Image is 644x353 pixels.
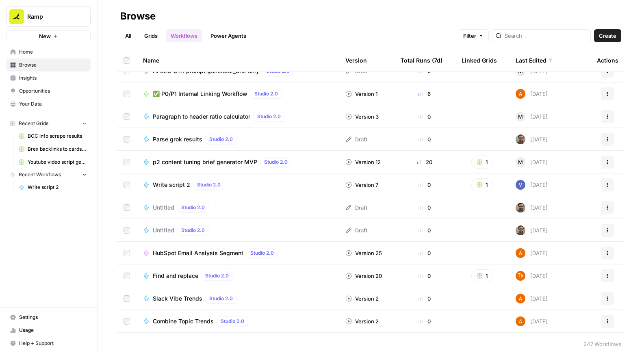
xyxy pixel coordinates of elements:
[143,248,332,258] a: HubSpot Email Analysis SegmentStudio 2.0
[153,295,202,303] span: Slack Vibe Trends
[7,6,91,27] button: Workspace: Ramp
[7,84,91,97] a: Opportunities
[463,32,476,40] span: Filter
[345,226,367,234] div: Draft
[19,340,87,347] span: Help + Support
[401,181,449,189] div: 0
[345,317,379,325] div: Version 2
[516,316,525,326] img: i32oznjerd8hxcycc1k00ct90jt3
[345,113,379,121] div: Version 3
[153,226,174,234] span: Untitled
[7,30,91,42] button: New
[206,29,251,42] a: Power Agents
[345,249,382,257] div: Version 25
[597,49,618,71] div: Actions
[345,295,379,303] div: Version 2
[153,249,243,257] span: HubSpot Email Analysis Segment
[516,271,525,281] img: szi60bu66hjqu9o5fojcby1muiuu
[120,29,136,42] a: All
[197,181,221,188] span: Studio 2.0
[19,74,87,82] span: Insights
[516,89,548,99] div: [DATE]
[345,181,378,189] div: Version 7
[7,337,91,350] button: Help + Support
[401,113,449,121] div: 0
[153,272,198,280] span: Find and replace
[19,100,87,108] span: Your Data
[153,204,174,212] span: Untitled
[181,227,205,234] span: Studio 2.0
[516,316,548,326] div: [DATE]
[153,181,190,189] span: Write script 2
[153,158,257,166] span: p2 content tuning brief generator MVP
[166,29,202,42] a: Workflows
[594,29,621,42] button: Create
[143,294,332,303] a: Slack Vibe TrendsStudio 2.0
[143,271,332,281] a: Find and replaceStudio 2.0
[401,49,442,71] div: Total Runs (7d)
[516,294,525,303] img: i32oznjerd8hxcycc1k00ct90jt3
[401,90,449,98] div: 6
[518,113,523,121] span: M
[143,49,332,71] div: Name
[19,61,87,69] span: Browse
[7,45,91,58] a: Home
[7,324,91,337] a: Usage
[19,87,87,95] span: Opportunities
[401,226,449,234] div: 0
[15,156,91,169] a: Youtube video script generator
[471,269,493,282] button: 1
[583,340,621,348] div: 247 Workflows
[7,117,91,130] button: Recent Grids
[516,157,548,167] div: [DATE]
[19,171,61,178] span: Recent Workflows
[143,157,332,167] a: p2 content tuning brief generator MVPStudio 2.0
[7,58,91,71] a: Browse
[19,327,87,334] span: Usage
[345,158,381,166] div: Version 12
[143,134,332,144] a: Parse grok resultsStudio 2.0
[28,158,87,166] span: Youtube video script generator
[345,49,367,71] div: Version
[516,180,548,190] div: [DATE]
[516,203,548,212] div: [DATE]
[516,225,525,235] img: w3u4o0x674bbhdllp7qjejaf0yui
[143,316,332,326] a: Combine Topic TrendsStudio 2.0
[257,113,281,120] span: Studio 2.0
[505,32,587,40] input: Search
[516,134,525,144] img: w3u4o0x674bbhdllp7qjejaf0yui
[19,120,48,127] span: Recent Grids
[39,32,51,40] span: New
[516,89,525,99] img: i32oznjerd8hxcycc1k00ct90jt3
[516,248,525,258] img: i32oznjerd8hxcycc1k00ct90jt3
[19,314,87,321] span: Settings
[516,134,548,144] div: [DATE]
[209,295,233,302] span: Studio 2.0
[153,113,250,121] span: Paragraph to header ratio calculator
[516,271,548,281] div: [DATE]
[28,145,87,153] span: Brex backlinks to cards page
[516,203,525,212] img: w3u4o0x674bbhdllp7qjejaf0yui
[518,158,523,166] span: M
[401,295,449,303] div: 0
[516,112,548,121] div: [DATE]
[7,71,91,84] a: Insights
[143,89,332,99] a: ✅ P0/P1 Internal Linking WorkflowStudio 2.0
[221,318,244,325] span: Studio 2.0
[120,10,156,23] div: Browse
[15,130,91,143] a: BCC info scrape results
[458,29,489,42] button: Filter
[345,135,367,143] div: Draft
[143,203,332,212] a: UntitledStudio 2.0
[264,158,288,166] span: Studio 2.0
[209,136,233,143] span: Studio 2.0
[143,112,332,121] a: Paragraph to header ratio calculatorStudio 2.0
[250,249,274,257] span: Studio 2.0
[139,29,163,42] a: Grids
[401,135,449,143] div: 0
[345,272,382,280] div: Version 20
[153,90,247,98] span: ✅ P0/P1 Internal Linking Workflow
[7,169,91,181] button: Recent Workflows
[471,178,493,191] button: 1
[401,272,449,280] div: 0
